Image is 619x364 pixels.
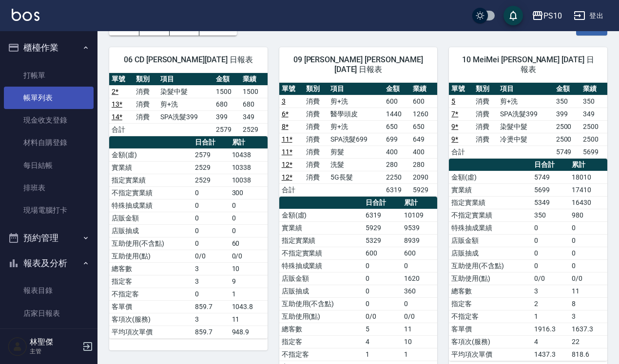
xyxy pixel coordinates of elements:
td: 650 [410,120,437,133]
td: 10338 [230,161,268,174]
th: 金額 [213,73,240,86]
td: 0 [363,259,402,272]
td: 2579 [213,123,240,136]
td: 0/0 [532,272,569,285]
td: 0/0 [193,250,229,262]
th: 業績 [580,83,607,95]
a: 3 [282,97,286,105]
td: SPA洗髮399 [158,110,213,123]
th: 項目 [498,83,553,95]
td: 9 [230,275,268,288]
td: 0/0 [569,272,607,285]
td: 實業績 [109,161,193,174]
td: 350 [532,209,569,221]
td: 剪+洗 [158,98,213,110]
td: 1916.3 [532,323,569,335]
td: 2500 [580,133,607,146]
td: 0/0 [402,310,437,323]
td: 280 [410,158,437,171]
td: 5749 [532,171,569,183]
td: 0 [569,234,607,247]
td: 總客數 [109,262,193,275]
button: 報表及分析 [4,251,94,276]
td: 店販金額 [449,234,532,247]
td: 280 [384,158,410,171]
td: 0 [193,224,229,237]
td: 1500 [240,85,267,98]
td: 5929 [410,183,437,196]
td: 859.7 [193,300,229,313]
td: 客項次(服務) [109,313,193,326]
td: 0 [193,288,229,300]
td: 2500 [580,120,607,133]
td: 0 [569,221,607,234]
td: 1043.8 [230,300,268,313]
td: 剪+洗 [328,120,384,133]
td: 0 [532,221,569,234]
td: 11 [402,323,437,335]
td: 0 [569,259,607,272]
td: 0 [230,199,268,212]
td: 699 [384,133,410,146]
td: 0 [230,224,268,237]
td: 11 [569,285,607,297]
td: 染髮中髮 [158,85,213,98]
td: 消費 [304,158,328,171]
td: 3 [193,313,229,326]
span: 09 [PERSON_NAME] [PERSON_NAME][DATE] 日報表 [291,55,426,74]
td: 10 [402,335,437,348]
td: 600 [384,95,410,108]
td: 10109 [402,209,437,221]
h5: 林聖傑 [30,337,79,347]
td: 0 [532,259,569,272]
a: 現場電腦打卡 [4,199,94,221]
td: 總客數 [449,285,532,297]
td: 4 [532,335,569,348]
a: 報表目錄 [4,279,94,302]
button: PS10 [528,6,566,26]
th: 業績 [240,73,267,86]
td: 4 [363,335,402,348]
td: 2529 [240,123,267,136]
a: 每日結帳 [4,154,94,177]
td: 互助使用(點) [109,250,193,262]
td: 1 [363,348,402,361]
td: 5G長髮 [328,171,384,183]
button: save [503,6,523,25]
td: 680 [213,98,240,110]
td: 染髮中髮 [498,120,553,133]
img: Logo [12,9,39,21]
td: 客單價 [109,300,193,313]
td: 消費 [304,146,328,158]
td: 特殊抽成業績 [109,199,193,212]
td: 649 [410,133,437,146]
td: 350 [580,95,607,108]
table: a dense table [109,136,268,339]
td: 948.9 [230,326,268,338]
button: 預約管理 [4,225,94,251]
td: 0 [193,199,229,212]
td: 2090 [410,171,437,183]
th: 日合計 [193,136,229,149]
td: 合計 [279,183,304,196]
td: 349 [580,108,607,120]
td: 16430 [569,196,607,209]
table: a dense table [449,159,607,361]
td: 349 [240,110,267,123]
th: 日合計 [363,197,402,209]
td: 5749 [554,146,580,158]
td: 300 [230,186,268,199]
td: SPA洗髮699 [328,133,384,146]
td: 1 [402,348,437,361]
td: 0/0 [230,250,268,262]
td: 600 [402,247,437,259]
td: 不指定客 [109,288,193,300]
th: 金額 [384,83,410,95]
td: 剪髮 [328,146,384,158]
td: 350 [554,95,580,108]
td: 0 [402,297,437,310]
td: 680 [240,98,267,110]
td: 醫學頭皮 [328,108,384,120]
td: 0/0 [363,310,402,323]
td: 3 [193,275,229,288]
